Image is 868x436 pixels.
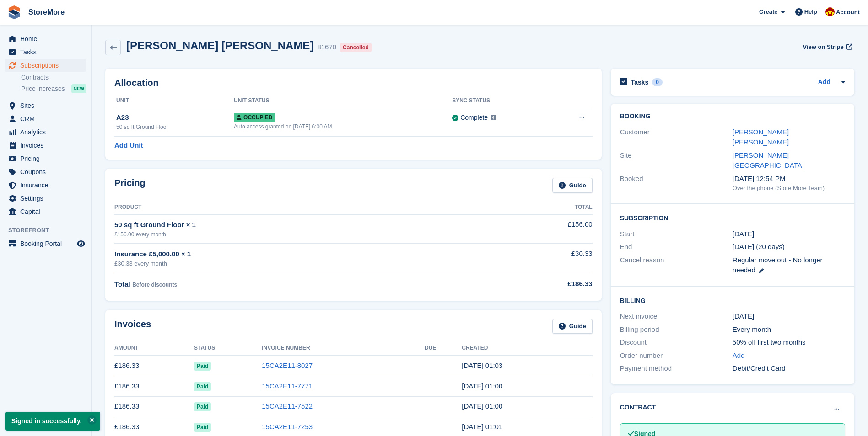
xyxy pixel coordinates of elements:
td: £30.33 [481,244,593,273]
span: Account [836,8,860,17]
span: Storefront [8,226,91,235]
time: 2025-07-14 00:00:12 UTC [462,402,502,410]
div: Cancelled [340,43,372,52]
span: Subscriptions [20,59,75,72]
h2: Tasks [631,78,649,86]
h2: Pricing [114,178,146,193]
a: menu [5,152,86,165]
span: Price increases [21,85,65,93]
td: £186.33 [114,396,194,417]
a: Contracts [21,73,86,82]
th: Amount [114,341,194,356]
th: Sync Status [452,94,550,108]
time: 2025-08-14 00:00:14 UTC [462,382,502,390]
span: [DATE] (20 days) [733,243,785,250]
th: Created [462,341,592,356]
div: £156.00 every month [114,230,481,239]
div: Booked [620,174,733,193]
span: Paid [194,362,211,371]
th: Unit Status [234,94,452,108]
a: Add Unit [114,140,143,151]
span: Coupons [20,165,75,178]
span: Invoices [20,139,75,152]
h2: Invoices [114,319,151,334]
a: 15CA2E11-7522 [262,402,313,410]
div: Cancel reason [620,255,733,276]
span: Paid [194,423,211,432]
a: menu [5,32,86,45]
a: Guide [552,319,593,334]
h2: Contract [620,403,656,412]
div: Billing period [620,324,733,335]
span: Occupied [234,113,275,122]
div: Insurance £5,000.00 × 1 [114,249,481,260]
span: Paid [194,382,211,391]
a: StoreMore [25,5,68,20]
a: Price increases NEW [21,84,86,94]
span: CRM [20,112,75,125]
div: 50 sq ft Ground Floor × 1 [114,220,481,230]
a: menu [5,179,86,191]
th: Unit [114,94,234,108]
a: menu [5,192,86,205]
a: menu [5,112,86,125]
span: Before discounts [132,282,177,288]
div: Complete [460,113,488,122]
a: menu [5,205,86,218]
td: £186.33 [114,356,194,376]
a: Add [818,77,830,88]
a: menu [5,46,86,58]
a: View on Stripe [799,39,854,54]
h2: [PERSON_NAME] [PERSON_NAME] [126,39,313,52]
div: Order number [620,351,733,361]
a: menu [5,139,86,152]
span: Analytics [20,126,75,138]
a: [PERSON_NAME][GEOGRAPHIC_DATA] [733,151,804,170]
span: Settings [20,192,75,205]
a: Add [733,351,745,361]
th: Due [425,341,462,356]
span: Sites [20,99,75,112]
span: Pricing [20,152,75,165]
a: menu [5,59,86,72]
p: Signed in successfully. [5,412,100,431]
td: £156.00 [481,214,593,243]
div: 81670 [317,42,336,53]
span: View on Stripe [803,43,843,52]
img: icon-info-grey-7440780725fd019a000dd9b08b2336e03edf1995a4989e88bcd33f0948082b44.svg [491,115,496,120]
h2: Allocation [114,78,593,88]
h2: Booking [620,113,845,120]
div: Start [620,229,733,239]
a: 15CA2E11-7771 [262,382,313,390]
time: 2025-09-14 00:03:47 UTC [462,362,502,369]
div: 0 [652,78,663,86]
th: Total [481,200,593,215]
div: £30.33 every month [114,259,481,268]
h2: Billing [620,296,845,305]
span: Regular move out - No longer needed [733,256,823,274]
th: Product [114,200,481,215]
a: [PERSON_NAME] [PERSON_NAME] [733,128,789,146]
div: 50 sq ft Ground Floor [116,123,234,131]
span: Total [114,280,130,288]
span: Booking Portal [20,237,75,250]
div: Payment method [620,363,733,374]
time: 2025-06-14 00:01:09 UTC [462,423,502,431]
a: Guide [552,178,593,193]
div: Over the phone (Store More Team) [733,184,845,193]
a: menu [5,165,86,178]
img: Store More Team [825,7,835,16]
span: Paid [194,402,211,411]
div: End [620,242,733,252]
div: Discount [620,337,733,348]
td: £186.33 [114,376,194,397]
th: Invoice Number [262,341,425,356]
span: Home [20,32,75,45]
div: 50% off first two months [733,337,845,348]
h2: Subscription [620,213,845,222]
div: £186.33 [481,279,593,289]
span: Help [804,7,817,16]
a: 15CA2E11-8027 [262,362,313,369]
time: 2025-04-14 00:00:00 UTC [733,229,754,239]
span: Tasks [20,46,75,58]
